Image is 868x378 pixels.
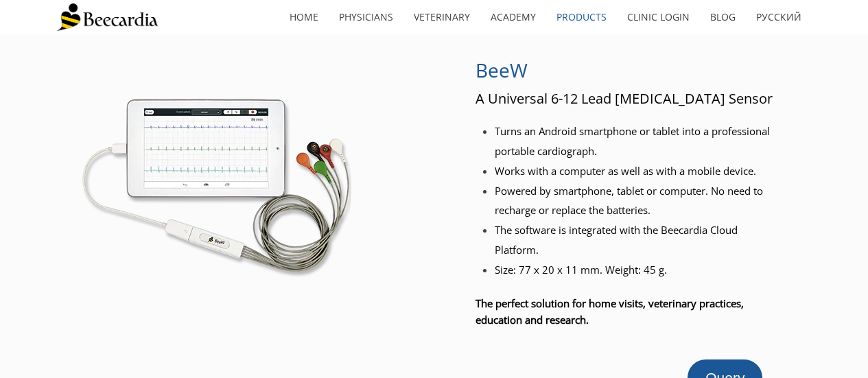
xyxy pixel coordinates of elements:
[617,1,700,33] a: Clinic Login
[495,124,770,158] span: Turns an Android smartphone or tablet into a professional portable cardiograph.
[476,296,744,327] span: The perfect solution for home visits, veterinary practices, education and research.
[700,1,746,33] a: Blog
[495,184,763,217] span: Powered by smartphone, tablet or computer. No need to recharge or replace the batteries.
[495,263,667,276] span: Size: 77 x 20 x 11 mm. Weight: 45 g.
[495,164,756,178] span: Works with a computer as well as with a mobile device.
[746,1,812,33] a: Русский
[476,57,528,83] span: BeeW
[495,223,738,257] span: The software is integrated with the Beecardia Cloud Platform.
[57,3,158,31] img: Beecardia
[403,1,480,33] a: Veterinary
[480,1,546,33] a: Academy
[329,1,403,33] a: Physicians
[279,1,329,33] a: home
[476,89,773,108] span: A Universal 6-12 Lead [MEDICAL_DATA] Sensor
[546,1,617,33] a: Products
